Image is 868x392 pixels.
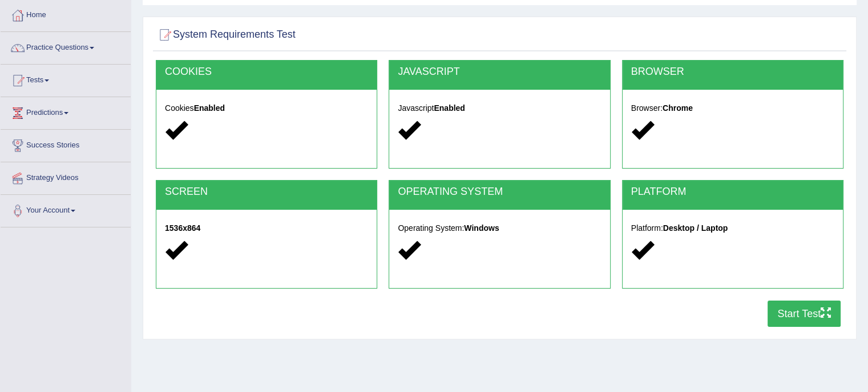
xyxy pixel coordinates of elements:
[398,104,601,113] h5: Javascript
[398,186,601,198] h2: OPERATING SYSTEM
[165,186,368,198] h2: SCREEN
[1,65,131,93] a: Tests
[434,103,465,113] strong: Enabled
[1,162,131,191] a: Strategy Videos
[398,66,601,78] h2: JAVASCRIPT
[663,103,693,113] strong: Chrome
[165,66,368,78] h2: COOKIES
[631,224,834,233] h5: Platform:
[768,301,841,327] button: Start Test
[165,223,200,233] strong: 1536x864
[1,130,131,158] a: Success Stories
[1,32,131,61] a: Practice Questions
[194,103,225,113] strong: Enabled
[663,223,728,233] strong: Desktop / Laptop
[1,97,131,126] a: Predictions
[156,26,296,43] h2: System Requirements Test
[398,224,601,233] h5: Operating System:
[165,104,368,113] h5: Cookies
[1,195,131,223] a: Your Account
[631,66,834,78] h2: BROWSER
[464,223,499,233] strong: Windows
[631,104,834,113] h5: Browser:
[631,186,834,198] h2: PLATFORM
